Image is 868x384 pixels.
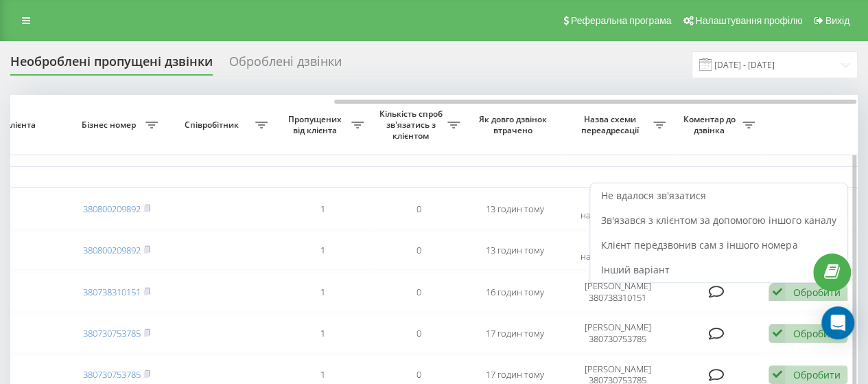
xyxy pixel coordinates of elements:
[371,273,467,311] td: 0
[83,244,141,256] a: 380800209892
[478,114,552,135] span: Як довго дзвінок втрачено
[467,314,563,352] td: 17 годин тому
[467,190,563,229] td: 13 годин тому
[371,314,467,352] td: 0
[601,263,670,276] span: Інший варіант
[10,54,213,76] div: Необроблені пропущені дзвінки
[563,314,672,352] td: [PERSON_NAME] 380730753785
[83,203,141,215] a: 380800209892
[371,231,467,270] td: 0
[274,190,371,229] td: 1
[570,114,653,135] span: Назва схеми переадресації
[563,273,672,311] td: [PERSON_NAME] 380738310151
[825,15,849,26] span: Вихід
[563,231,672,270] td: 0 800 209 892 національна лінія
[601,214,836,227] span: Зв'язався з клієнтом за допомогою іншого каналу
[793,368,840,381] div: Обробити
[371,190,467,229] td: 0
[274,273,371,311] td: 1
[571,15,672,26] span: Реферальна програма
[281,114,351,135] span: Пропущених від клієнта
[75,120,145,131] span: Бізнес номер
[83,286,141,298] a: 380738310151
[563,190,672,229] td: 0 800 209 892 національна лінія
[467,273,563,311] td: 16 годин тому
[793,286,840,299] div: Обробити
[821,306,854,339] div: Open Intercom Messenger
[274,314,371,352] td: 1
[377,109,447,141] span: Кількість спроб зв'язатись з клієнтом
[601,189,706,202] span: Не вдалося зв'язатися
[172,120,255,131] span: Співробітник
[601,238,797,251] span: Клієнт передзвонив сам з іншого номера
[793,327,840,340] div: Обробити
[83,327,141,339] a: 380730753785
[467,231,563,270] td: 13 годин тому
[679,114,742,135] span: Коментар до дзвінка
[274,231,371,270] td: 1
[83,368,141,381] a: 380730753785
[695,15,802,26] span: Налаштування профілю
[229,54,342,76] div: Оброблені дзвінки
